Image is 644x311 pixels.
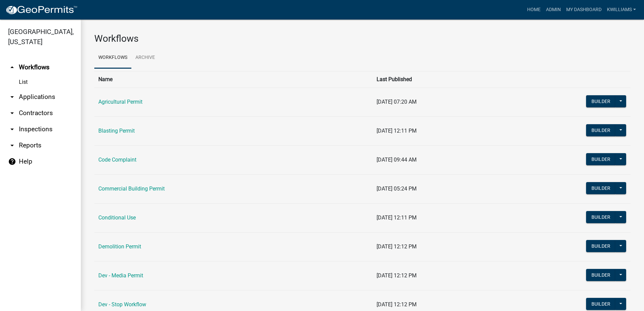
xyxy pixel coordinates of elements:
[98,157,136,163] a: Code Complaint
[524,3,543,16] a: Home
[8,63,16,71] i: arrow_drop_up
[377,272,417,279] span: [DATE] 12:12 PM
[586,269,616,281] button: Builder
[586,298,616,310] button: Builder
[377,185,417,192] span: [DATE] 05:24 PM
[98,185,165,192] a: Commercial Building Permit
[377,128,417,134] span: [DATE] 12:11 PM
[8,125,16,133] i: arrow_drop_down
[604,3,639,16] a: kwilliams
[98,272,143,279] a: Dev - Media Permit
[98,243,141,250] a: Demolition Permit
[586,182,616,194] button: Builder
[563,3,604,16] a: My Dashboard
[98,214,136,221] a: Conditional Use
[377,214,417,221] span: [DATE] 12:11 PM
[98,128,135,134] a: Blasting Permit
[131,47,159,69] a: Archive
[586,211,616,223] button: Builder
[98,99,142,105] a: Agricultural Permit
[586,124,616,136] button: Builder
[94,71,373,88] th: Name
[8,158,16,166] i: help
[94,47,131,69] a: Workflows
[8,93,16,101] i: arrow_drop_down
[98,301,146,308] a: Dev - Stop Workflow
[586,153,616,165] button: Builder
[586,95,616,107] button: Builder
[543,3,563,16] a: Admin
[8,109,16,117] i: arrow_drop_down
[377,243,417,250] span: [DATE] 12:12 PM
[377,157,417,163] span: [DATE] 09:44 AM
[8,141,16,149] i: arrow_drop_down
[94,33,631,44] h3: Workflows
[373,71,538,88] th: Last Published
[586,240,616,252] button: Builder
[377,99,417,105] span: [DATE] 07:20 AM
[377,301,417,308] span: [DATE] 12:12 PM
